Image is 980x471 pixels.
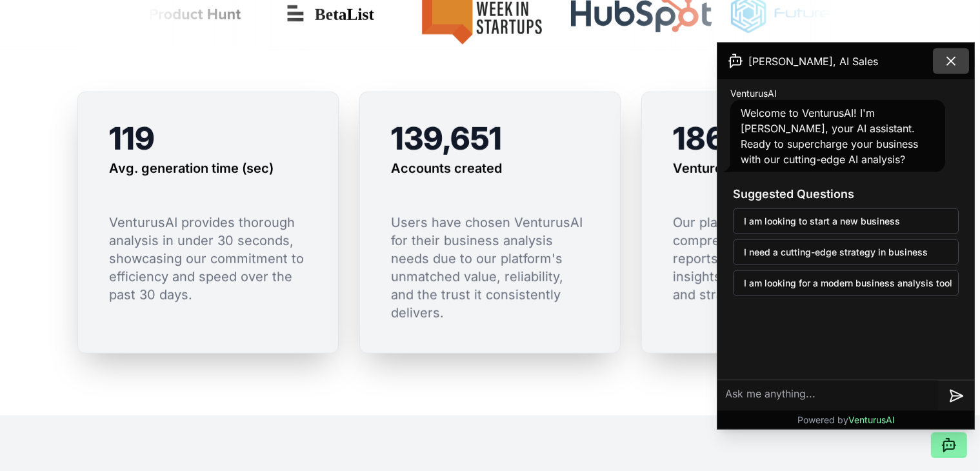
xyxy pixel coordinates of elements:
[733,239,959,265] button: I need a cutting-edge strategy in business
[848,414,895,425] span: VenturusAI
[109,159,274,177] h3: Avg. generation time (sec)
[391,119,502,157] span: 139,651
[109,214,307,304] p: VenturusAI provides thorough analysis in under 30 seconds, showcasing our commitment to efficienc...
[733,270,959,296] button: I am looking for a modern business analysis tool
[673,119,791,157] span: 186,355
[748,54,878,69] span: [PERSON_NAME], AI Sales
[741,106,918,166] span: Welcome to VenturusAI! I'm [PERSON_NAME], your AI assistant. Ready to supercharge your business w...
[797,414,895,426] p: Powered by
[673,214,871,304] p: Our platform generated comprehensive business reports, each offering tailored insights for decisi...
[391,214,589,322] p: Users have chosen VenturusAI for their business analysis needs due to our platform's unmatched va...
[730,87,777,100] span: VenturusAI
[391,159,502,177] h3: Accounts created
[733,208,959,234] button: I am looking to start a new business
[733,185,959,203] h3: Suggested Questions
[109,119,155,157] span: 119
[673,159,788,177] h3: Ventures analyzed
